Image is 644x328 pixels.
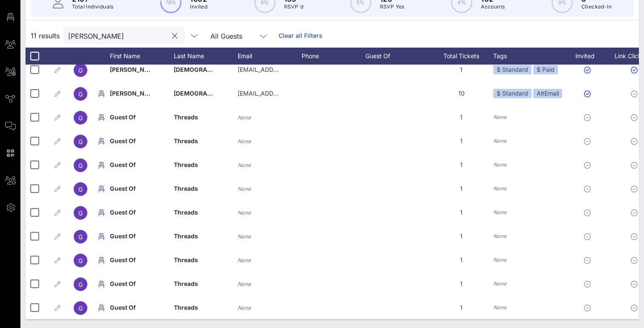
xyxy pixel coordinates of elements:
span: Guest Of [110,304,136,311]
div: 10 [429,82,493,105]
div: Last Name [174,48,238,65]
span: Threads [174,280,198,287]
i: None [238,138,251,144]
i: None [493,114,507,120]
i: None [238,233,251,240]
span: Guest Of [110,161,136,168]
div: First Name [110,48,174,65]
div: Phone [302,48,365,65]
i: None [493,257,507,263]
div: 1 [429,58,493,82]
i: None [493,209,507,215]
span: G [78,257,83,264]
p: Invited [190,3,207,11]
i: None [493,280,507,287]
div: $ Standard [493,65,532,74]
i: None [493,185,507,192]
span: Guest Of [110,256,136,263]
div: $ Standard [493,89,532,98]
span: G [78,233,83,240]
span: Threads [174,232,198,240]
div: AltEmail [533,89,562,98]
i: None [493,233,507,239]
i: None [493,304,507,311]
span: G [78,209,83,217]
span: Guest Of [110,185,136,192]
span: Threads [174,137,198,144]
i: None [493,138,507,144]
i: None [493,161,507,168]
span: G [78,90,83,98]
div: Tags [493,48,566,65]
span: G [78,114,83,122]
span: [DEMOGRAPHIC_DATA] [174,66,241,73]
div: 1 [429,224,493,248]
span: Threads [174,161,198,168]
span: Threads [174,256,198,263]
i: None [238,209,251,216]
span: 11 results [31,31,60,41]
a: Clear all Filters [279,31,322,40]
p: Checked-In [581,3,612,11]
div: Invited [566,48,612,65]
div: Guest Of [365,48,429,65]
p: RSVP Yes [380,3,405,11]
span: Guest Of [110,232,136,240]
div: 1 [429,105,493,129]
span: [EMAIL_ADDRESS][DOMAIN_NAME] [238,90,340,97]
div: 1 [429,248,493,272]
div: 1 [429,201,493,224]
span: G [78,67,83,74]
span: [PERSON_NAME] [110,66,160,73]
i: None [238,162,251,168]
p: Accounts [481,3,505,11]
span: [DEMOGRAPHIC_DATA] [174,90,241,97]
div: 1 [429,177,493,201]
span: G [78,281,83,288]
span: G [78,305,83,312]
span: [PERSON_NAME] [110,90,160,97]
p: Total Individuals [72,3,114,11]
div: 1 [429,129,493,153]
div: Email [238,48,302,65]
i: None [238,257,251,263]
i: None [238,305,251,311]
span: Threads [174,209,198,216]
span: G [78,138,83,145]
div: 1 [429,153,493,177]
span: Guest Of [110,209,136,216]
button: clear icon [172,32,178,40]
div: $ Paid [533,65,558,74]
span: Threads [174,185,198,192]
div: 1 [429,296,493,320]
span: Guest Of [110,137,136,144]
span: G [78,186,83,193]
div: Total Tickets [429,48,493,65]
p: RSVP`d [284,3,303,11]
i: None [238,114,251,121]
span: Threads [174,113,198,121]
span: Guest Of [110,113,136,121]
i: None [238,186,251,192]
span: [EMAIL_ADDRESS][DOMAIN_NAME] [238,66,340,73]
i: None [238,281,251,287]
div: All Guests [210,32,242,40]
span: G [78,162,83,169]
span: Threads [174,304,198,311]
span: Guest Of [110,280,136,287]
div: 1 [429,272,493,296]
div: All Guests [205,27,273,44]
